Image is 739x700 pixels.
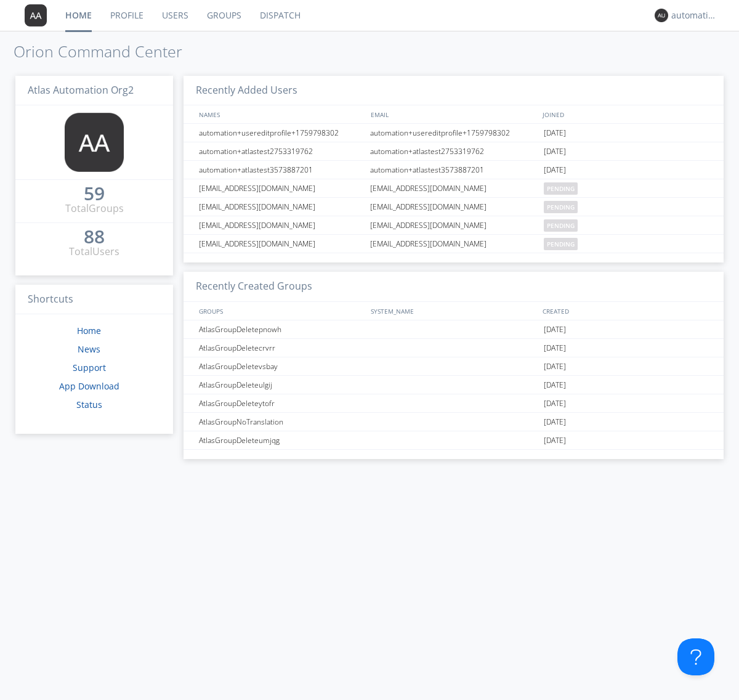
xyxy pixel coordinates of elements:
a: Support [73,362,106,373]
div: JOINED [539,105,712,123]
a: automation+usereditprofile+1759798302automation+usereditprofile+1759798302[DATE] [184,124,724,142]
div: [EMAIL_ADDRESS][DOMAIN_NAME] [367,235,541,253]
div: AtlasGroupDeleteulgij [196,376,366,394]
span: [DATE] [544,142,566,161]
div: EMAIL [368,105,539,123]
a: AtlasGroupDeleteulgij[DATE] [184,376,724,394]
div: AtlasGroupNoTranslation [196,413,366,431]
div: automation+usereditprofile+1759798302 [367,124,541,142]
span: [DATE] [544,357,566,376]
div: automation+atlastest2753319762 [196,142,366,160]
div: [EMAIL_ADDRESS][DOMAIN_NAME] [367,198,541,216]
div: Total Groups [65,201,124,216]
a: [EMAIL_ADDRESS][DOMAIN_NAME][EMAIL_ADDRESS][DOMAIN_NAME]pending [184,198,724,216]
div: NAMES [196,105,365,123]
a: [EMAIL_ADDRESS][DOMAIN_NAME][EMAIL_ADDRESS][DOMAIN_NAME]pending [184,235,724,253]
a: Home [77,325,101,336]
div: SYSTEM_NAME [368,302,539,320]
span: pending [544,182,578,195]
a: [EMAIL_ADDRESS][DOMAIN_NAME][EMAIL_ADDRESS][DOMAIN_NAME]pending [184,179,724,198]
iframe: Toggle Customer Support [677,638,714,675]
a: [EMAIL_ADDRESS][DOMAIN_NAME][EMAIL_ADDRESS][DOMAIN_NAME]pending [184,216,724,235]
span: pending [544,238,578,250]
a: AtlasGroupDeletecrvrr[DATE] [184,339,724,357]
img: 373638.png [655,9,668,22]
span: pending [544,201,578,213]
img: 373638.png [65,113,124,172]
div: [EMAIL_ADDRESS][DOMAIN_NAME] [196,179,366,197]
span: [DATE] [544,431,566,450]
span: [DATE] [544,376,566,394]
div: 88 [84,230,105,243]
div: [EMAIL_ADDRESS][DOMAIN_NAME] [367,216,541,234]
div: [EMAIL_ADDRESS][DOMAIN_NAME] [196,216,366,234]
a: automation+atlastest3573887201automation+atlastest3573887201[DATE] [184,161,724,179]
div: 59 [84,187,105,200]
span: [DATE] [544,320,566,339]
div: automation+atlastest2753319762 [367,142,541,160]
a: 88 [84,230,105,245]
a: AtlasGroupDeletepnowh[DATE] [184,320,724,339]
div: AtlasGroupDeletecrvrr [196,339,366,357]
h3: Recently Added Users [184,76,724,106]
div: automation+atlas0003+org2 [671,9,717,22]
div: AtlasGroupDeletevsbay [196,357,366,375]
a: AtlasGroupDeleteumjqg[DATE] [184,431,724,450]
span: [DATE] [544,339,566,357]
div: AtlasGroupDeleteumjqg [196,431,366,449]
div: GROUPS [196,302,365,320]
h3: Shortcuts [15,285,173,315]
span: [DATE] [544,161,566,179]
div: automation+usereditprofile+1759798302 [196,124,366,142]
a: News [78,343,100,355]
a: automation+atlastest2753319762automation+atlastest2753319762[DATE] [184,142,724,161]
span: [DATE] [544,124,566,142]
span: Atlas Automation Org2 [28,83,134,97]
span: pending [544,219,578,232]
div: AtlasGroupDeleteytofr [196,394,366,412]
span: [DATE] [544,413,566,431]
div: automation+atlastest3573887201 [367,161,541,179]
a: Status [76,399,102,410]
a: AtlasGroupNoTranslation[DATE] [184,413,724,431]
a: AtlasGroupDeletevsbay[DATE] [184,357,724,376]
span: [DATE] [544,394,566,413]
a: 59 [84,187,105,201]
div: [EMAIL_ADDRESS][DOMAIN_NAME] [196,198,366,216]
div: [EMAIL_ADDRESS][DOMAIN_NAME] [196,235,366,253]
div: CREATED [539,302,712,320]
div: [EMAIL_ADDRESS][DOMAIN_NAME] [367,179,541,197]
div: automation+atlastest3573887201 [196,161,366,179]
img: 373638.png [25,4,47,26]
div: AtlasGroupDeletepnowh [196,320,366,338]
div: Total Users [69,245,119,259]
a: AtlasGroupDeleteytofr[DATE] [184,394,724,413]
a: App Download [59,380,119,392]
h3: Recently Created Groups [184,272,724,302]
